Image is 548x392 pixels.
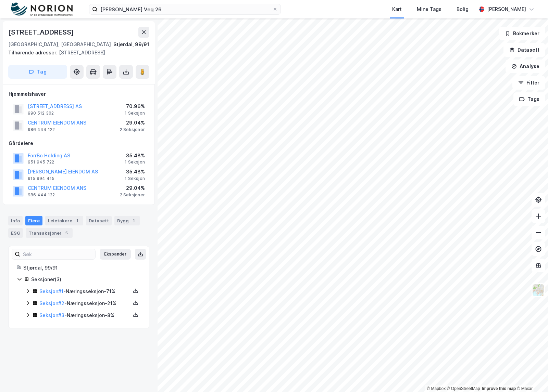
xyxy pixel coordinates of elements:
img: norion-logo.80e7a08dc31c2e691866.png [11,2,73,16]
a: Seksjon#2 [39,300,64,306]
div: Eiere [25,216,42,225]
div: Hjemmelshaver [9,90,149,98]
a: OpenStreetMap [447,386,480,391]
button: Datasett [503,43,545,57]
a: Mapbox [427,386,446,391]
input: Søk på adresse, matrikkel, gårdeiere, leietakere eller personer [98,4,272,14]
div: 951 945 722 [28,159,54,165]
div: Leietakere [45,216,83,225]
div: 1 Seksjon [125,159,145,165]
div: 986 444 122 [28,127,55,132]
div: 1 [74,217,80,224]
div: 70.96% [125,102,145,110]
button: Tag [8,65,67,79]
div: [STREET_ADDRESS] [8,49,144,57]
div: 35.48% [125,168,145,176]
div: - Næringsseksjon - 21% [39,299,130,308]
div: 1 Seksjon [125,110,145,116]
div: [PERSON_NAME] [487,5,526,13]
iframe: Chat Widget [514,359,548,392]
div: 1 Seksjon [125,176,145,181]
button: Tags [513,92,545,106]
button: Filter [512,76,545,90]
div: Gårdeiere [9,139,149,147]
button: Ekspander [100,249,131,260]
div: Bolig [457,5,469,13]
div: 986 444 122 [28,192,55,198]
div: 29.04% [120,119,145,127]
div: Transaksjoner [26,228,73,238]
a: Seksjon#1 [39,288,63,294]
a: Improve this map [482,386,516,391]
div: 35.48% [125,152,145,160]
div: 1 [130,217,137,224]
button: Bokmerker [499,27,545,40]
div: 2 Seksjoner [120,192,145,198]
div: ESG [8,228,23,238]
div: Stjørdal, 99/91 [113,40,149,49]
div: Mine Tags [417,5,441,13]
button: Analyse [506,60,545,73]
div: [GEOGRAPHIC_DATA], [GEOGRAPHIC_DATA] [8,40,111,49]
div: 29.04% [120,184,145,192]
div: Seksjoner ( 3 ) [31,275,141,284]
div: Kart [392,5,402,13]
div: 5 [63,230,70,236]
div: Info [8,216,23,225]
input: Søk [20,249,95,259]
div: Stjørdal, 99/91 [23,264,141,272]
a: Seksjon#3 [39,312,64,318]
div: Kontrollprogram for chat [514,359,548,392]
div: Datasett [86,216,112,225]
div: - Næringsseksjon - 71% [39,287,130,296]
div: Bygg [114,216,140,225]
div: 2 Seksjoner [120,127,145,132]
div: - Næringsseksjon - 8% [39,311,130,319]
img: Z [532,284,545,297]
span: Tilhørende adresser: [8,50,59,55]
div: 990 512 302 [28,110,54,116]
div: [STREET_ADDRESS] [8,27,75,38]
div: 915 994 415 [28,176,54,181]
